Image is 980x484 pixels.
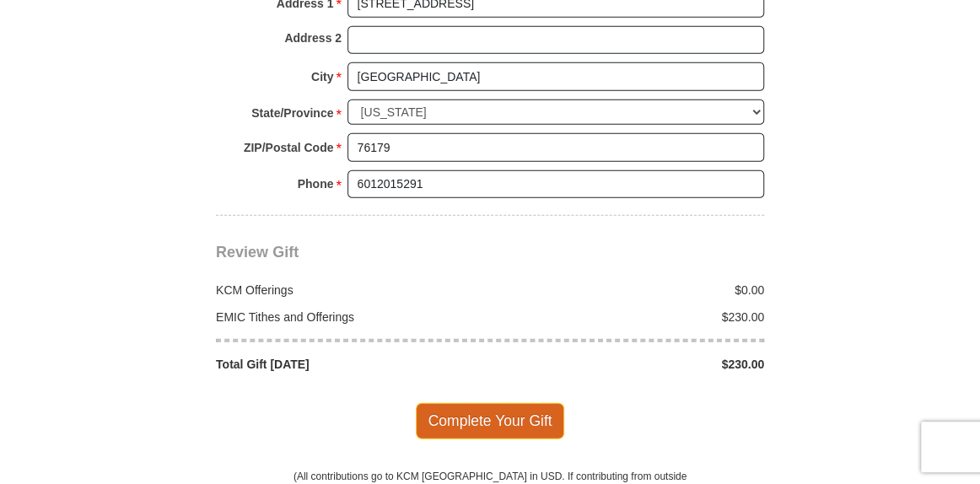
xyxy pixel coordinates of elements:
[207,309,491,325] div: EMIC Tithes and Offerings
[416,403,565,438] span: Complete Your Gift
[207,356,491,373] div: Total Gift [DATE]
[311,65,333,89] strong: City
[284,26,342,50] strong: Address 2
[244,136,334,159] strong: ZIP/Postal Code
[251,101,333,125] strong: State/Province
[490,356,773,373] div: $230.00
[490,282,773,298] div: $0.00
[216,244,299,261] span: Review Gift
[207,282,491,298] div: KCM Offerings
[298,172,334,196] strong: Phone
[490,309,773,325] div: $230.00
